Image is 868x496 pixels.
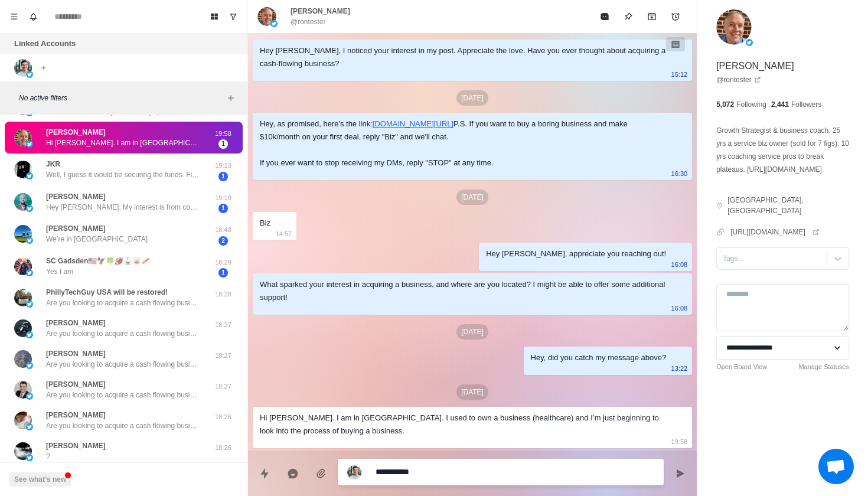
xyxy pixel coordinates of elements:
p: [DATE] [456,324,488,340]
span: 2 [218,236,228,246]
img: picture [26,454,33,461]
img: picture [14,193,32,211]
button: Menu [5,7,24,26]
p: [PERSON_NAME] [46,223,106,234]
img: picture [746,39,753,46]
img: picture [14,225,32,243]
p: @rontester [291,17,326,27]
button: Reply with AI [281,462,305,485]
p: 5,072 [716,99,734,110]
button: Quick replies [253,462,276,485]
p: 18:27 [208,320,238,330]
p: [PERSON_NAME] [46,318,106,328]
p: 18:27 [208,381,238,391]
img: picture [14,289,32,306]
p: Are you looking to acquire a cash flowing business yourself?... [46,328,200,339]
img: picture [14,161,32,178]
p: 18:26 [208,412,238,422]
p: JKR [46,159,60,169]
img: picture [14,442,32,460]
p: Yes I am [46,266,73,277]
button: See what's new [9,472,71,487]
p: Well, I guess it would be securing the funds. Finding opportunities and knowledge of the process.... [46,169,200,180]
a: Open Board View [716,362,767,372]
div: Hey [PERSON_NAME], appreciate you reaching out! [486,247,666,260]
p: Followers [791,99,821,110]
button: Add media [309,462,333,485]
p: 13:22 [671,362,688,375]
p: 16:08 [671,258,688,271]
p: [DATE] [456,190,488,205]
p: 18:48 [208,225,238,235]
button: Show unread conversations [224,7,243,26]
p: 18:29 [208,257,238,267]
p: [PERSON_NAME] [716,59,794,73]
span: 1 [218,139,228,149]
button: Board View [205,7,224,26]
p: 18:27 [208,351,238,361]
button: Send message [668,462,692,485]
div: Hey [PERSON_NAME], I noticed your interest in my post. Appreciate the love. Have you ever thought... [260,44,666,70]
span: 1 [218,172,228,181]
a: [DOMAIN_NAME][URL] [373,119,453,128]
div: Biz [260,217,270,230]
p: 19:10 [208,193,238,203]
img: picture [14,412,32,429]
p: 2,441 [771,99,789,110]
p: [PERSON_NAME] [291,6,350,17]
p: PhillyTechGuy USA will be restored! [46,287,168,298]
button: Add account [37,61,51,75]
img: picture [14,257,32,275]
img: picture [270,20,278,27]
img: picture [257,7,276,26]
img: picture [26,141,33,148]
p: [PERSON_NAME] [46,440,106,451]
a: Manage Statuses [798,362,849,372]
button: Add reminder [664,5,687,28]
p: Are you looking to acquire a cash flowing business yourself?... [46,390,200,400]
p: 14:57 [276,227,292,240]
p: Hi [PERSON_NAME]. I am in [GEOGRAPHIC_DATA]. I used to own a business (healthcare) and I’m just b... [46,138,200,148]
p: 16:30 [671,167,688,180]
img: picture [26,301,33,308]
img: picture [14,129,32,146]
img: picture [26,172,33,180]
p: [PERSON_NAME] [46,379,106,390]
img: picture [14,381,32,399]
p: 19:58 [208,129,238,139]
div: What sparked your interest in acquiring a business, and where are you located? I might be able to... [260,278,666,304]
a: [URL][DOMAIN_NAME] [730,227,820,237]
p: Hey [PERSON_NAME]. My interest is from corporate antics and ceilings. Plus I’ve always been entre... [46,202,200,213]
p: [GEOGRAPHIC_DATA], [GEOGRAPHIC_DATA] [727,195,849,216]
p: Growth Strategist & business coach. 25 yrs a service biz owner (sold for 7 figs). 10 yrs coaching... [716,124,849,176]
p: SC Gadsden🇺🇸🦅🍀🏈🥋🥃🥓 [46,256,150,266]
img: picture [716,9,752,45]
p: Are you looking to acquire a cash flowing business yourself?... [46,298,200,308]
span: 1 [218,204,228,213]
button: Archive [640,5,664,28]
div: Hey, as promised, here's the link: P.S. If you want to buy a boring business and make $10k/month ... [260,118,666,169]
img: picture [26,331,33,338]
p: 19:58 [671,435,688,448]
p: 18:26 [208,443,238,453]
p: Are you looking to acquire a cash flowing business yourself?... [46,420,200,431]
img: picture [26,205,33,212]
img: picture [26,71,33,78]
p: Linked Accounts [14,38,76,50]
p: [DATE] [456,90,488,106]
p: Are you looking to acquire a cash flowing business yourself?... [46,359,200,370]
p: Following [736,99,766,110]
button: Add filters [224,91,238,105]
button: Notifications [24,7,43,26]
p: [PERSON_NAME] [46,191,106,202]
img: picture [26,362,33,369]
img: picture [26,237,33,244]
p: [PERSON_NAME] [46,348,106,359]
img: picture [26,269,33,276]
a: @rontester [716,74,761,85]
p: [PERSON_NAME] [46,127,106,138]
img: picture [26,393,33,400]
p: No active filters [19,93,224,103]
div: Hi [PERSON_NAME]. I am in [GEOGRAPHIC_DATA]. I used to own a business (healthcare) and I’m just b... [260,412,666,438]
p: 16:08 [671,302,688,315]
